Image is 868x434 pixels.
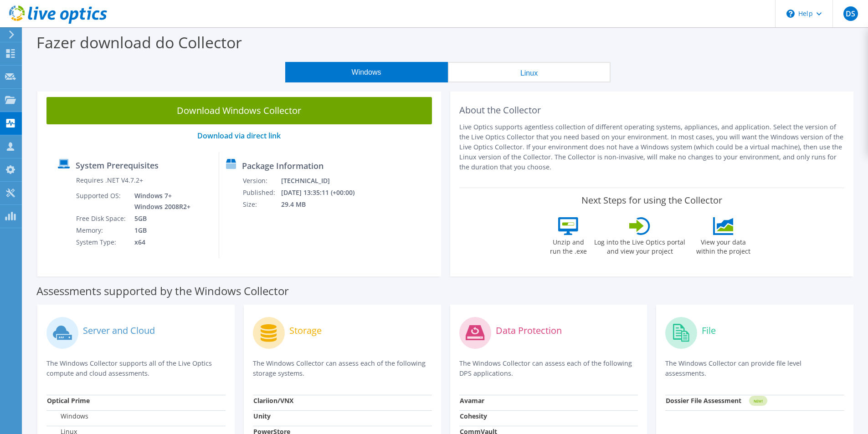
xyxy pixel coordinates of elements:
strong: Dossier File Assessment [666,396,741,405]
button: Linux [448,62,611,82]
td: 1GB [128,225,192,236]
label: Requires .NET V4.7.2+ [76,176,143,185]
td: 5GB [128,213,192,225]
label: Unzip and run the .exe [547,235,589,256]
p: The Windows Collector can provide file level assessments. [665,358,844,378]
label: Data Protection [496,326,562,335]
p: The Windows Collector supports all of the Live Optics compute and cloud assessments. [46,358,226,378]
label: Package Information [242,161,324,170]
td: Supported OS: [76,190,128,213]
label: Windows [47,412,88,421]
td: [DATE] 13:35:11 (+00:00) [281,187,366,199]
label: Storage [289,326,322,335]
label: View your data within the project [690,235,756,256]
td: System Type: [76,236,128,248]
button: Windows [285,62,448,82]
td: 29.4 MB [281,199,366,210]
label: Server and Cloud [83,326,155,335]
label: Fazer download do Collector [36,32,242,53]
td: Free Disk Space: [76,213,128,225]
td: [TECHNICAL_ID] [281,175,366,187]
a: Download via direct link [197,131,281,141]
h2: About the Collector [459,105,845,116]
td: Version: [242,175,281,187]
td: Size: [242,199,281,210]
span: DS [843,6,858,21]
label: File [702,326,716,335]
td: Windows 7+ Windows 2008R2+ [128,190,192,213]
tspan: NEW! [754,398,763,403]
td: Memory: [76,225,128,236]
strong: Cohesity [460,412,487,420]
strong: Clariion/VNX [253,396,293,405]
strong: Optical Prime [47,396,90,405]
p: The Windows Collector can assess each of the following storage systems. [253,358,432,378]
label: Next Steps for using the Collector [581,195,722,206]
svg: \n [786,10,795,18]
a: Download Windows Collector [46,97,432,124]
strong: Avamar [460,396,484,405]
p: Live Optics supports agentless collection of different operating systems, appliances, and applica... [459,122,845,172]
td: x64 [128,236,192,248]
label: Log into the Live Optics portal and view your project [594,235,686,256]
p: The Windows Collector can assess each of the following DPS applications. [459,358,638,378]
td: Published: [242,187,281,199]
label: System Prerequisites [76,161,159,170]
strong: Unity [253,412,271,420]
label: Assessments supported by the Windows Collector [36,286,289,296]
